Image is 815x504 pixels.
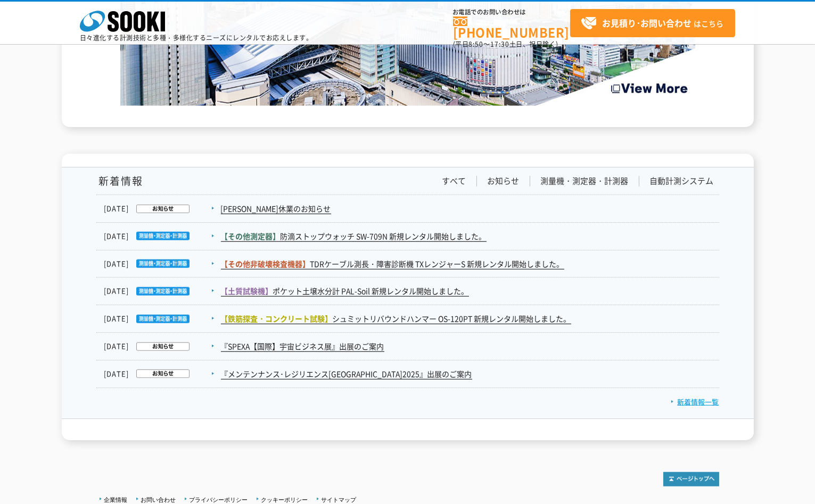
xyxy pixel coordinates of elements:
img: トップページへ [663,472,719,486]
a: 自動計測システム [650,175,714,187]
a: クッキーポリシー [261,497,308,503]
img: 測量機・測定器・計測器 [129,259,190,268]
img: 測量機・測定器・計測器 [129,315,190,323]
span: 8:50 [469,39,484,49]
a: 測量機・測定器・計測器 [541,175,629,187]
dt: [DATE] [104,368,220,380]
dt: [DATE] [104,231,220,242]
img: お知らせ [129,369,190,378]
a: [PHONE_NUMBER] [453,16,570,38]
dt: [DATE] [104,203,220,214]
span: お電話でのお問い合わせは [453,9,570,15]
a: すべて [442,175,466,187]
span: はこちら [581,15,723,31]
a: 『メンテンナンス･レジリエンス[GEOGRAPHIC_DATA]2025』出展のご案内 [221,368,472,380]
p: 日々進化する計測技術と多種・多様化するニーズにレンタルでお応えします。 [80,35,313,41]
strong: お見積り･お問い合わせ [602,16,691,29]
span: 17:30 [490,39,509,49]
span: (平日 ～ 土日、祝日除く) [453,39,558,49]
a: プライバシーポリシー [190,497,248,503]
a: お問い合わせ [141,497,176,503]
span: 【土質試験機】 [221,285,273,296]
img: 測量機・測定器・計測器 [129,287,190,296]
a: お知らせ [488,175,520,187]
img: お知らせ [129,342,190,351]
h1: 新着情報 [96,175,144,187]
a: 【その他測定器】防滴ストップウォッチ SW-709N 新規レンタル開始しました。 [221,231,487,242]
a: 【土質試験機】ポケット土壌水分計 PAL-Soil 新規レンタル開始しました。 [221,285,469,297]
dt: [DATE] [104,341,220,352]
a: 【その他非破壊検査機器】TDRケーブル測長・障害診断機 TXレンジャーS 新規レンタル開始しました。 [221,258,564,270]
a: 新着情報一覧 [671,397,719,407]
a: 企業情報 [104,497,128,503]
span: 【その他非破壊検査機器】 [221,258,310,269]
img: お知らせ [129,205,190,213]
dt: [DATE] [104,258,220,270]
a: 【鉄筋探査・コンクリート試験】シュミットリバウンドハンマー OS-120PT 新規レンタル開始しました。 [221,313,571,324]
dt: [DATE] [104,285,220,297]
span: 【鉄筋探査・コンクリート試験】 [221,313,333,324]
a: 『SPEXA【国際】宇宙ビジネス展』出展のご案内 [221,341,384,352]
dt: [DATE] [104,313,220,324]
a: サイトマップ [322,497,357,503]
a: Create the Future [120,95,695,105]
img: 測量機・測定器・計測器 [129,232,190,240]
a: [PERSON_NAME]休業のお知らせ [221,203,331,214]
a: お見積り･お問い合わせはこちら [570,9,735,37]
span: 【その他測定器】 [221,231,281,241]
